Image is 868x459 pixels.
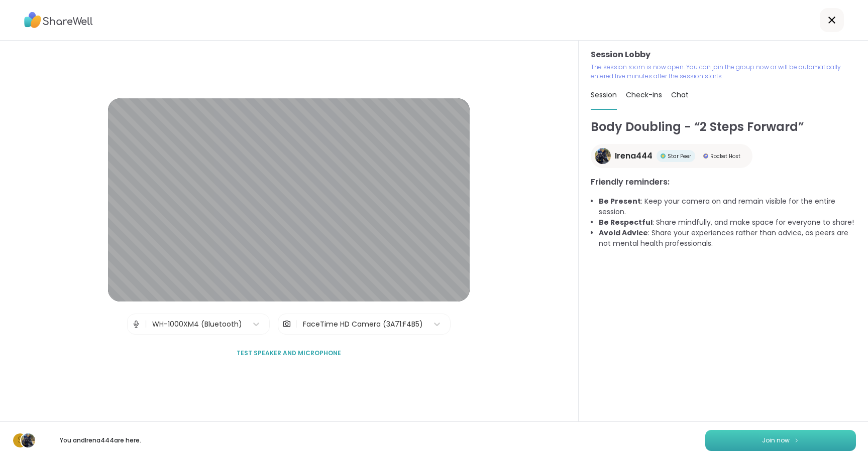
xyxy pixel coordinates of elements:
[18,434,23,447] span: s
[591,49,856,61] h3: Session Lobby
[595,148,611,164] img: Irena444
[591,118,856,136] h1: Body Doubling - “2 Steps Forward”
[24,9,93,32] img: ShareWell Logo
[626,90,662,100] span: Check-ins
[303,319,423,330] div: FaceTime HD Camera (3A71:F4B5)
[705,430,856,451] button: Join now
[661,154,666,159] img: Star Peer
[599,196,641,206] b: Be Present
[599,217,653,227] b: Be Respectful
[44,436,157,445] p: You and Irena444 are here.
[145,314,147,334] span: |
[295,314,298,334] span: |
[668,152,691,160] span: Star Peer
[599,228,856,249] li: : Share your experiences rather than advice, as peers are not mental health professionals.
[591,176,856,188] h3: Friendly reminders:
[703,154,708,159] img: Rocket Host
[591,144,752,168] a: Irena444Irena444Star PeerStar PeerRocket HostRocket Host
[599,196,856,217] li: : Keep your camera on and remain visible for the entire session.
[794,437,800,443] img: ShareWell Logomark
[132,314,141,334] img: Microphone
[152,319,242,330] div: WH-1000XM4 (Bluetooth)
[671,90,689,100] span: Chat
[599,217,856,228] li: : Share mindfully, and make space for everyone to share!
[21,433,35,447] img: Irena444
[615,150,653,162] span: Irena444
[762,436,790,445] span: Join now
[591,90,617,100] span: Session
[599,228,648,238] b: Avoid Advice
[237,349,341,358] span: Test speaker and microphone
[233,343,345,364] button: Test speaker and microphone
[282,314,291,334] img: Camera
[591,63,856,81] p: The session room is now open. You can join the group now or will be automatically entered five mi...
[710,152,740,160] span: Rocket Host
